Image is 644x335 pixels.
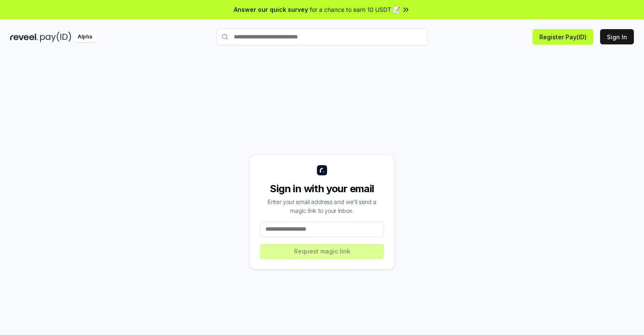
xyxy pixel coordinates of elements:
img: pay_id [40,32,71,42]
img: reveel_dark [10,32,38,42]
span: Answer our quick survey [234,5,308,14]
img: logo_small [317,165,327,175]
div: Alpha [73,32,97,42]
span: for a chance to earn 10 USDT 📝 [310,5,400,14]
div: Sign in with your email [260,182,384,196]
button: Sign In [600,29,634,44]
button: Register Pay(ID) [533,29,593,44]
div: Enter your email address and we’ll send a magic link to your inbox. [260,197,384,215]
